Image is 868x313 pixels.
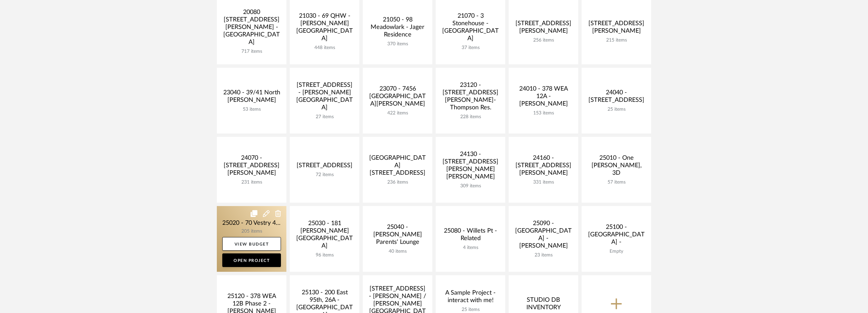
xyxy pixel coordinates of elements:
[514,154,573,179] div: 24160 - [STREET_ADDRESS][PERSON_NAME]
[368,179,427,185] div: 236 items
[514,20,573,37] div: [STREET_ADDRESS][PERSON_NAME]
[295,12,354,45] div: 21030 - 69 QHW - [PERSON_NAME][GEOGRAPHIC_DATA]
[587,107,646,112] div: 25 items
[368,154,427,179] div: [GEOGRAPHIC_DATA][STREET_ADDRESS]
[222,179,281,185] div: 231 items
[295,172,354,178] div: 72 items
[295,114,354,120] div: 27 items
[368,85,427,110] div: 23070 - 7456 [GEOGRAPHIC_DATA][PERSON_NAME]
[441,12,500,45] div: 21070 - 3 Stonehouse - [GEOGRAPHIC_DATA]
[368,41,427,47] div: 370 items
[587,223,646,249] div: 25100 - [GEOGRAPHIC_DATA] -
[222,107,281,112] div: 53 items
[441,307,500,313] div: 25 items
[441,81,500,114] div: 23120 - [STREET_ADDRESS][PERSON_NAME]-Thompson Res.
[587,154,646,179] div: 25010 - One [PERSON_NAME], 3D
[222,237,281,251] a: View Budget
[514,220,573,252] div: 25090 - [GEOGRAPHIC_DATA] - [PERSON_NAME]
[441,183,500,189] div: 309 items
[368,110,427,116] div: 422 items
[441,45,500,51] div: 37 items
[514,85,573,110] div: 24010 - 378 WEA 12A - [PERSON_NAME]
[295,220,354,252] div: 25030 - 181 [PERSON_NAME][GEOGRAPHIC_DATA]
[441,289,500,307] div: A Sample Project - interact with me!
[222,9,281,49] div: 20080 [STREET_ADDRESS][PERSON_NAME] - [GEOGRAPHIC_DATA]
[222,89,281,107] div: 23040 - 39/41 North [PERSON_NAME]
[587,89,646,107] div: 24040 - [STREET_ADDRESS]
[295,45,354,51] div: 448 items
[587,249,646,254] div: Empty
[587,37,646,43] div: 215 items
[222,253,281,267] a: Open Project
[514,179,573,185] div: 331 items
[368,249,427,254] div: 40 items
[587,179,646,185] div: 57 items
[441,151,500,183] div: 24130 - [STREET_ADDRESS][PERSON_NAME][PERSON_NAME]
[368,223,427,249] div: 25040 - [PERSON_NAME] Parents' Lounge
[441,227,500,245] div: 25080 - Willets Pt - Related
[587,20,646,37] div: [STREET_ADDRESS][PERSON_NAME]
[514,110,573,116] div: 153 items
[295,81,354,114] div: [STREET_ADDRESS] - [PERSON_NAME][GEOGRAPHIC_DATA]
[514,252,573,258] div: 23 items
[514,37,573,43] div: 256 items
[295,252,354,258] div: 96 items
[222,49,281,54] div: 717 items
[368,16,427,41] div: 21050 - 98 Meadowlark - Jager Residence
[295,162,354,172] div: [STREET_ADDRESS]
[441,245,500,251] div: 4 items
[222,154,281,179] div: 24070 - [STREET_ADDRESS][PERSON_NAME]
[441,114,500,120] div: 228 items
